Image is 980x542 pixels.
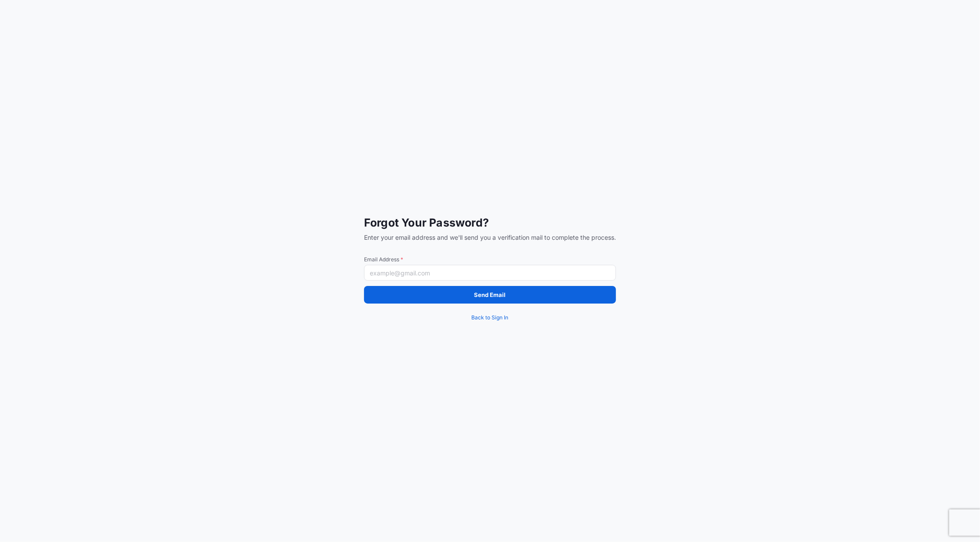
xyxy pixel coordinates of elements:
[472,313,509,322] span: Back to Sign In
[364,233,616,242] span: Enter your email address and we'll send you a verification mail to complete the process.
[364,216,616,230] span: Forgot Your Password?
[364,265,616,281] input: example@gmail.com
[474,290,506,299] p: Send Email
[364,286,616,304] button: Send Email
[364,256,616,263] span: Email Address
[364,309,616,326] a: Back to Sign In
